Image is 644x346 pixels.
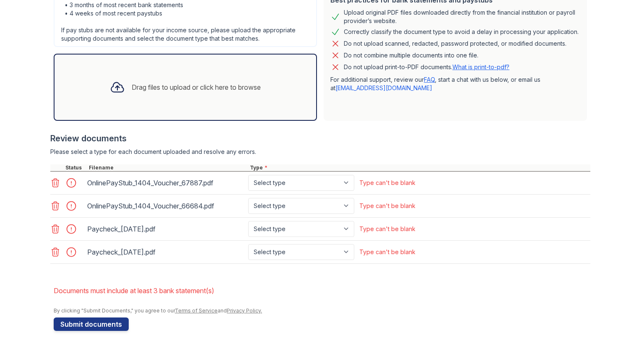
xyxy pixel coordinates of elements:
div: Paycheck_[DATE].pdf [87,222,245,236]
a: FAQ [424,76,435,83]
div: Type can't be blank [359,202,415,210]
div: Type can't be blank [359,225,415,233]
div: Status [64,164,87,171]
div: Upload original PDF files downloaded directly from the financial institution or payroll provider’... [344,8,580,25]
a: [EMAIL_ADDRESS][DOMAIN_NAME] [335,84,432,91]
p: For additional support, review our , start a chat with us below, or email us at [330,75,580,92]
div: Review documents [50,133,590,144]
div: OnlinePayStub_1404_Voucher_66684.pdf [87,199,245,213]
p: Do not upload print-to-PDF documents. [344,63,509,71]
li: Documents must include at least 3 bank statement(s) [54,282,590,299]
div: Drag files to upload or click here to browse [132,82,261,92]
div: Type can't be blank [359,248,415,256]
div: Filename [87,164,248,171]
div: Please select a type for each document uploaded and resolve any errors. [50,148,590,156]
div: Correctly classify the document type to avoid a delay in processing your application. [344,27,579,37]
a: Terms of Service [175,307,218,314]
a: Privacy Policy. [227,307,262,314]
div: Paycheck_[DATE].pdf [87,245,245,259]
div: OnlinePayStub_1404_Voucher_67887.pdf [87,176,245,190]
div: Type can't be blank [359,179,415,187]
button: Submit documents [54,317,129,331]
div: By clicking "Submit Documents," you agree to our and [54,307,590,314]
div: Type [248,164,590,171]
a: What is print-to-pdf? [452,63,509,70]
div: Do not combine multiple documents into one file. [344,50,478,60]
div: Do not upload scanned, redacted, password protected, or modified documents. [344,39,566,49]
